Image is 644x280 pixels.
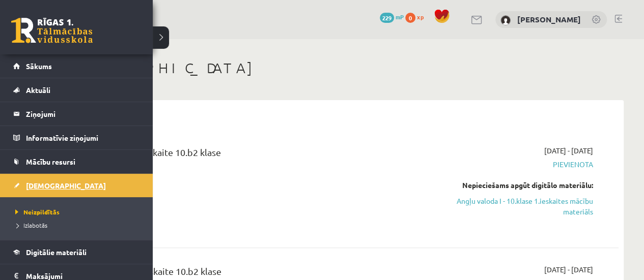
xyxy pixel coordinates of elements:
span: [DATE] - [DATE] [544,145,593,156]
a: Angļu valoda I - 10.klase 1.ieskaites mācību materiāls [431,196,593,217]
img: Marija Skudra [500,15,511,25]
span: 229 [380,13,394,23]
a: [PERSON_NAME] [517,14,581,24]
a: Rīgas 1. Tālmācības vidusskola [11,18,93,43]
a: Mācību resursi [13,150,140,173]
legend: Informatīvie ziņojumi [26,126,140,149]
span: Sākums [26,61,52,71]
span: [DEMOGRAPHIC_DATA] [26,181,106,190]
a: Informatīvie ziņojumi [13,126,140,149]
legend: Ziņojumi [26,102,140,126]
a: 229 mP [380,13,404,21]
span: [DATE] - [DATE] [544,264,593,275]
span: Aktuāli [26,85,50,95]
a: Izlabotās [13,221,143,230]
span: Pievienota [431,159,593,170]
a: Neizpildītās [13,207,143,216]
a: Sākums [13,54,140,78]
span: Izlabotās [13,221,47,229]
h1: [DEMOGRAPHIC_DATA] [61,59,624,77]
a: 0 xp [405,13,429,21]
div: Nepieciešams apgūt digitālo materiālu: [431,180,593,191]
span: xp [417,13,424,21]
a: Digitālie materiāli [13,240,140,264]
span: 0 [405,13,415,23]
a: Ziņojumi [13,102,140,126]
div: Angļu valoda 1. ieskaite 10.b2 klase [76,145,416,164]
span: Digitālie materiāli [26,247,87,257]
span: Neizpildītās [13,208,60,216]
a: [DEMOGRAPHIC_DATA] [13,174,140,197]
a: Aktuāli [13,78,140,102]
span: Mācību resursi [26,157,75,166]
span: mP [396,13,404,21]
